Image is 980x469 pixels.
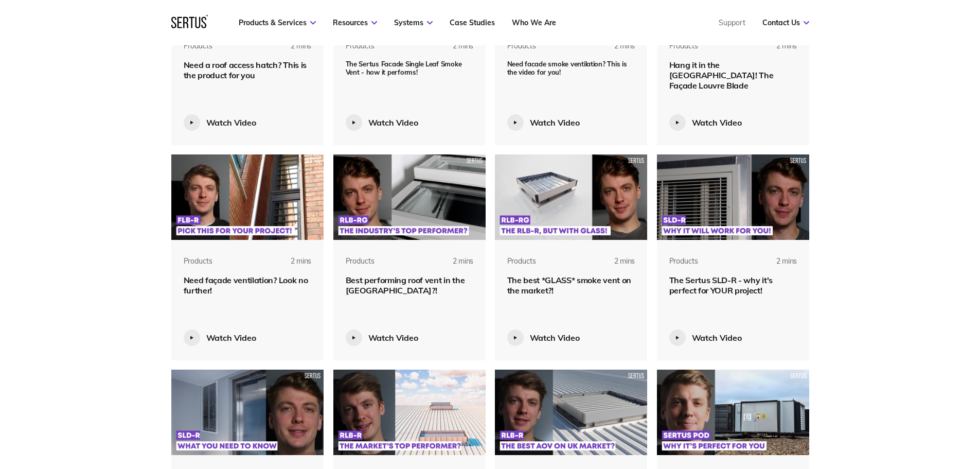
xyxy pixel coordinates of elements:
[333,18,377,27] a: Resources
[184,60,307,80] span: Need a roof access hatch? This is the product for you
[368,117,418,128] div: Watch Video
[206,333,256,343] div: Watch Video
[184,275,308,296] span: Need façade ventilation? Look no further!
[795,350,980,469] iframe: Chat Widget
[450,18,495,27] a: Case Studies
[692,333,742,343] div: Watch Video
[346,256,375,267] div: Products
[269,41,311,60] div: 2 mins
[719,18,745,27] a: Support
[431,41,473,60] div: 2 mins
[669,275,773,296] span: The Sertus SLD-R - why it's perfect for YOUR project!
[754,41,797,60] div: 2 mins
[394,18,433,27] a: Systems
[507,256,536,267] div: Products
[507,41,536,51] div: Products
[184,256,212,267] div: Products
[669,41,698,51] div: Products
[269,256,311,275] div: 2 mins
[692,117,742,128] div: Watch Video
[669,60,774,91] span: Hang it in the [GEOGRAPHIC_DATA]! The Façade Louvre Blade
[507,60,627,76] span: Need facade smoke ventilation? This is the video for you!
[431,256,473,275] div: 2 mins
[512,18,556,27] a: Who We Are
[368,333,418,343] div: Watch Video
[184,41,212,51] div: Products
[346,41,375,51] div: Products
[530,117,580,128] div: Watch Video
[762,18,809,27] a: Contact Us
[239,18,316,27] a: Products & Services
[206,117,256,128] div: Watch Video
[754,256,797,275] div: 2 mins
[592,41,635,60] div: 2 mins
[346,60,462,76] span: The Sertus Facade Single Leaf Smoke Vent - how it performs!
[592,256,635,275] div: 2 mins
[530,333,580,343] div: Watch Video
[669,256,698,267] div: Products
[507,275,631,296] span: The best *GLASS* smoke vent on the market?!
[346,275,465,296] span: Best performing roof vent in the [GEOGRAPHIC_DATA]?!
